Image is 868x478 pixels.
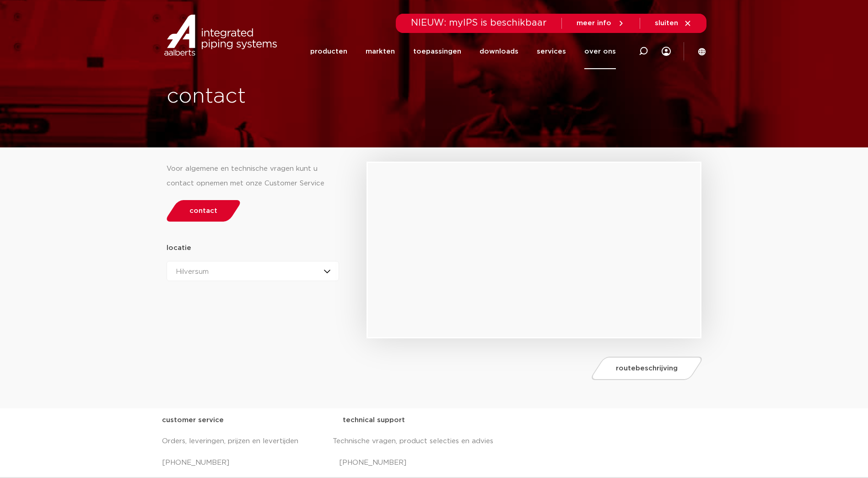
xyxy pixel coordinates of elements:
[655,20,678,27] span: sluiten
[616,365,678,372] span: routebeschrijving
[537,34,566,69] a: services
[411,18,547,27] span: NIEUW: myIPS is beschikbaar
[577,20,611,27] span: meer info
[176,268,209,275] span: Hilversum
[366,34,395,69] a: markten
[589,357,705,380] a: routebeschrijving
[167,244,191,251] strong: locatie
[167,82,468,111] h1: contact
[584,34,616,69] a: over ons
[655,19,692,27] a: sluiten
[480,34,518,69] a: downloads
[164,200,243,222] a: contact
[310,34,347,69] a: producten
[189,207,217,214] span: contact
[310,34,616,69] nav: Menu
[162,417,405,424] strong: customer service technical support
[577,19,625,27] a: meer info
[413,34,461,69] a: toepassingen
[162,456,706,470] p: [PHONE_NUMBER] [PHONE_NUMBER]
[162,434,706,449] p: Orders, leveringen, prijzen en levertijden Technische vragen, product selecties en advies
[167,162,340,191] div: Voor algemene en technische vragen kunt u contact opnemen met onze Customer Service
